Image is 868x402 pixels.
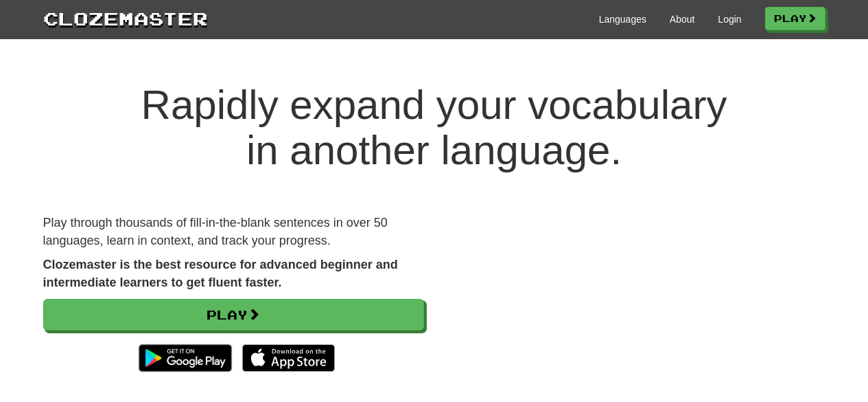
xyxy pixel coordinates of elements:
a: Play [43,299,424,331]
a: Login [718,12,741,26]
strong: Clozemaster is the best resource for advanced beginner and intermediate learners to get fluent fa... [43,258,398,289]
a: About [670,12,695,26]
a: Clozemaster [43,5,208,31]
img: Get it on Google Play [132,337,238,379]
a: Languages [599,12,646,26]
p: Play through thousands of fill-in-the-blank sentences in over 50 languages, learn in context, and... [43,214,424,249]
a: Play [765,7,825,30]
img: Download_on_the_App_Store_Badge_US-UK_135x40-25178aeef6eb6b83b96f5f2d004eda3bffbb37122de64afbaef7... [242,344,335,372]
